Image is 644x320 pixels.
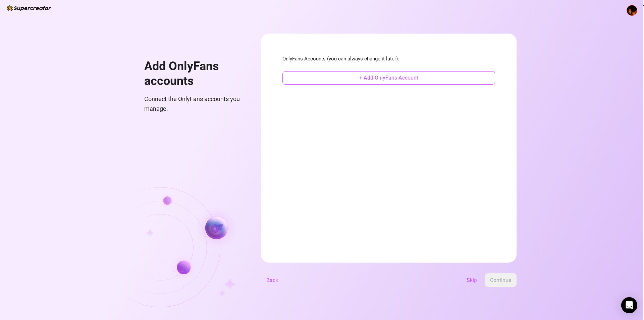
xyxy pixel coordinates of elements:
[461,273,482,287] button: Skip
[144,59,245,88] h1: Add OnlyFans accounts
[485,273,517,287] button: Continue
[627,5,637,15] img: ACg8ocJnsVeZPRi4Cln9BGfaeig-3v_uVKM9o9FczfMAv4HRx-laskTe=s96-c
[266,277,278,283] span: Back
[467,277,477,283] span: Skip
[359,75,418,81] span: + Add OnlyFans Account
[7,5,51,11] img: logo
[144,94,245,113] span: Connect the OnlyFans accounts you manage.
[261,273,283,287] button: Back
[282,55,495,63] span: OnlyFans Accounts (you can always change it later):
[621,297,637,313] div: Open Intercom Messenger
[282,71,495,85] button: + Add OnlyFans Account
